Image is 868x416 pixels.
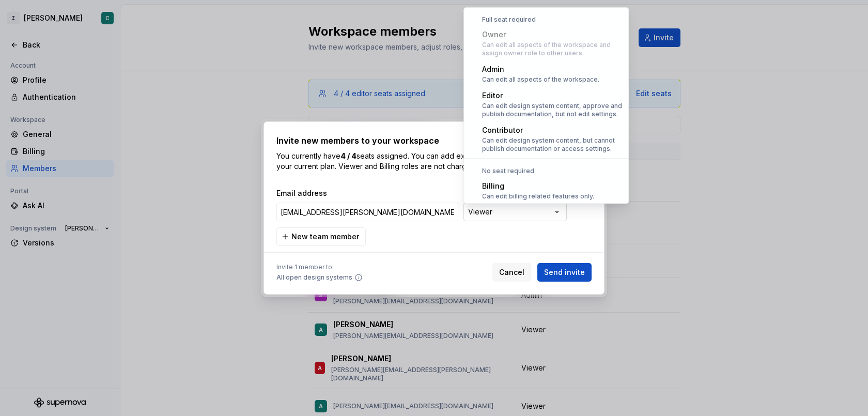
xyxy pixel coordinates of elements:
span: Billing [482,181,504,190]
span: Owner [482,30,506,39]
div: Can edit design system content, approve and publish documentation, but not edit settings. [482,102,623,118]
div: Full seat required [466,16,627,24]
div: Can edit design system content, but cannot publish documentation or access settings. [482,136,623,153]
span: Editor [482,91,503,100]
div: No seat required [466,167,627,175]
span: Contributor [482,126,523,134]
div: Can edit all aspects of the workspace and assign owner role to other users. [482,41,623,57]
div: Can edit billing related features only. [482,192,594,201]
div: Can edit all aspects of the workspace. [482,75,599,84]
span: Admin [482,65,504,73]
